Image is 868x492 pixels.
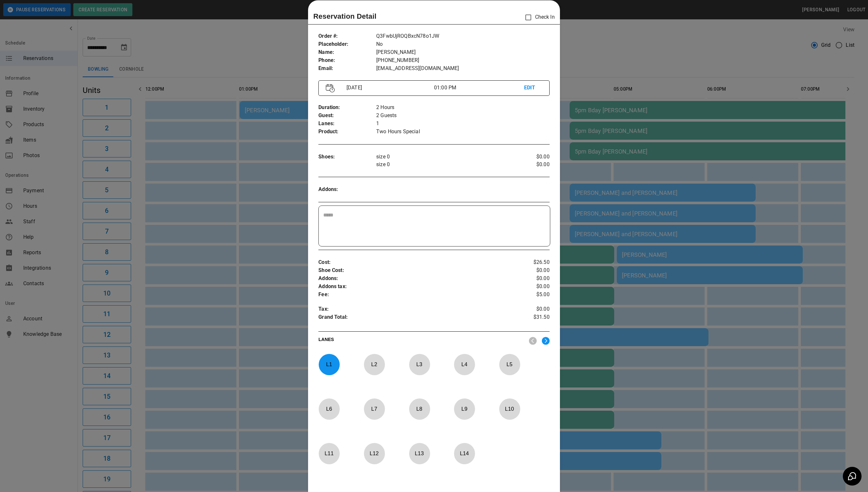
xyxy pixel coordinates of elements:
[511,313,549,323] p: $31.50
[318,266,511,275] p: Shoe Cost :
[318,275,511,283] p: Addons :
[454,401,475,417] p: L 9
[376,112,550,120] p: 2 Guests
[318,153,376,161] p: Shoes :
[434,84,524,92] p: 01:00 PM
[364,401,385,417] p: L 7
[376,65,550,73] p: [EMAIL_ADDRESS][DOMAIN_NAME]
[409,401,430,417] p: L 8
[318,128,376,136] p: Product :
[318,104,376,112] p: Duration :
[376,32,550,40] p: Q3FwbUjROQBxcN78o1JW
[511,258,549,266] p: $26.50
[318,401,340,417] p: L 6
[524,84,542,92] p: EDIT
[376,56,550,65] p: [PHONE_NUMBER]
[344,84,434,92] p: [DATE]
[511,153,549,161] p: $0.00
[326,84,335,93] img: Vector
[376,48,550,56] p: [PERSON_NAME]
[511,305,549,313] p: $0.00
[364,446,385,461] p: L 12
[313,11,377,22] p: Reservation Detail
[318,186,376,194] p: Addons :
[376,40,550,48] p: No
[376,104,550,112] p: 2 Hours
[318,313,511,323] p: Grand Total :
[511,283,549,291] p: $0.00
[409,357,430,372] p: L 3
[529,337,537,345] img: nav_left.svg
[511,291,549,299] p: $5.00
[318,291,511,299] p: Fee :
[318,112,376,120] p: Guest :
[522,11,555,24] p: Check In
[318,305,511,313] p: Tax :
[376,128,550,136] p: Two Hours Special
[318,336,524,345] p: LANES
[454,446,475,461] p: L 14
[409,446,430,461] p: L 13
[511,266,549,275] p: $0.00
[318,32,376,40] p: Order # :
[376,153,511,161] p: size 0
[499,401,520,417] p: L 10
[511,161,549,168] p: $0.00
[318,258,511,266] p: Cost :
[318,446,340,461] p: L 11
[318,120,376,128] p: Lanes :
[318,65,376,73] p: Email :
[318,283,511,291] p: Addons tax :
[376,120,550,128] p: 1
[376,161,511,168] p: size 0
[318,48,376,56] p: Name :
[499,357,520,372] p: L 5
[454,357,475,372] p: L 4
[542,337,550,345] img: right.svg
[364,357,385,372] p: L 2
[318,357,340,372] p: L 1
[318,40,376,48] p: Placeholder :
[511,275,549,283] p: $0.00
[318,56,376,65] p: Phone :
